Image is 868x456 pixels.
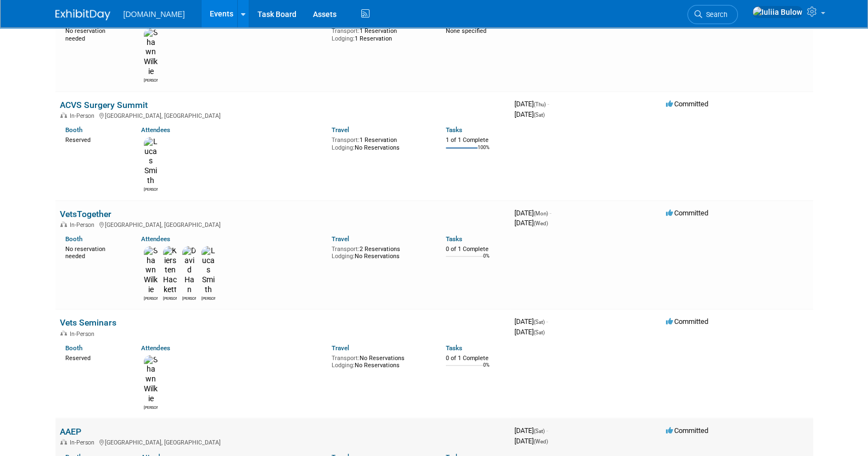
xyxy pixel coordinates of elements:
[752,6,803,18] img: Iuliia Bulow
[55,9,110,20] img: ExhibitDay
[70,439,98,446] span: In-Person
[65,235,82,243] a: Booth
[446,344,462,352] a: Tasks
[514,437,548,445] span: [DATE]
[514,426,548,435] span: [DATE]
[144,355,158,404] img: Shawn Wilkie
[201,246,215,295] img: Lucas Smith
[666,426,708,435] span: Committed
[70,112,98,119] span: In-Person
[163,246,177,295] img: Kiersten Hackett
[141,126,170,134] a: Attendees
[70,330,98,338] span: In-Person
[144,137,158,186] img: Lucas Smith
[483,362,490,377] td: 0%
[446,136,506,144] div: 1 of 1 Complete
[60,437,506,446] div: [GEOGRAPHIC_DATA], [GEOGRAPHIC_DATA]
[514,219,548,227] span: [DATE]
[65,352,125,362] div: Reserved
[666,100,708,108] span: Committed
[546,317,548,326] span: -
[514,317,548,326] span: [DATE]
[141,235,170,243] a: Attendees
[546,426,548,435] span: -
[514,209,551,217] span: [DATE]
[60,112,67,118] img: In-Person Event
[332,352,429,369] div: No Reservations No Reservations
[702,10,727,19] span: Search
[550,209,551,217] span: -
[332,136,360,144] span: Transport:
[534,112,545,118] span: (Sat)
[534,428,545,434] span: (Sat)
[332,246,360,253] span: Transport:
[446,27,486,35] span: None specified
[60,317,116,328] a: Vets Seminars
[534,329,545,335] span: (Sat)
[666,209,708,217] span: Committed
[60,426,81,437] a: AAEP
[534,210,548,216] span: (Mon)
[124,10,185,19] span: [DOMAIN_NAME]
[446,235,462,243] a: Tasks
[534,220,548,226] span: (Wed)
[332,144,355,151] span: Lodging:
[332,134,429,151] div: 1 Reservation No Reservations
[446,126,462,134] a: Tasks
[332,27,360,35] span: Transport:
[687,5,738,24] a: Search
[201,295,215,301] div: Lucas Smith
[182,246,196,295] img: David Han
[514,328,545,336] span: [DATE]
[65,243,125,260] div: No reservation needed
[446,355,506,362] div: 0 of 1 Complete
[332,126,349,134] a: Travel
[60,111,506,119] div: [GEOGRAPHIC_DATA], [GEOGRAPHIC_DATA]
[478,145,490,159] td: 100%
[182,295,196,301] div: David Han
[514,110,545,118] span: [DATE]
[60,220,506,229] div: [GEOGRAPHIC_DATA], [GEOGRAPHIC_DATA]
[144,28,158,77] img: Shawn Wilkie
[60,209,111,219] a: VetsTogether
[332,344,349,352] a: Travel
[163,295,177,301] div: Kiersten Hackett
[534,319,545,325] span: (Sat)
[332,235,349,243] a: Travel
[666,317,708,326] span: Committed
[60,439,67,444] img: In-Person Event
[60,221,67,227] img: In-Person Event
[65,126,82,134] a: Booth
[65,25,125,42] div: No reservation needed
[332,243,429,260] div: 2 Reservations No Reservations
[144,404,158,411] div: Shawn Wilkie
[514,100,549,108] span: [DATE]
[332,362,355,369] span: Lodging:
[144,77,158,83] div: Shawn Wilkie
[60,330,67,336] img: In-Person Event
[60,100,148,110] a: ACVS Surgery Summit
[534,438,548,444] span: (Wed)
[144,186,158,192] div: Lucas Smith
[141,344,170,352] a: Attendees
[70,221,98,229] span: In-Person
[446,246,506,253] div: 0 of 1 Complete
[534,101,546,107] span: (Thu)
[332,355,360,362] span: Transport:
[144,295,158,301] div: Shawn Wilkie
[144,246,158,295] img: Shawn Wilkie
[65,134,125,144] div: Reserved
[332,253,355,260] span: Lodging:
[332,35,355,42] span: Lodging:
[483,253,490,268] td: 0%
[332,25,429,42] div: 1 Reservation 1 Reservation
[65,344,82,352] a: Booth
[547,100,549,108] span: -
